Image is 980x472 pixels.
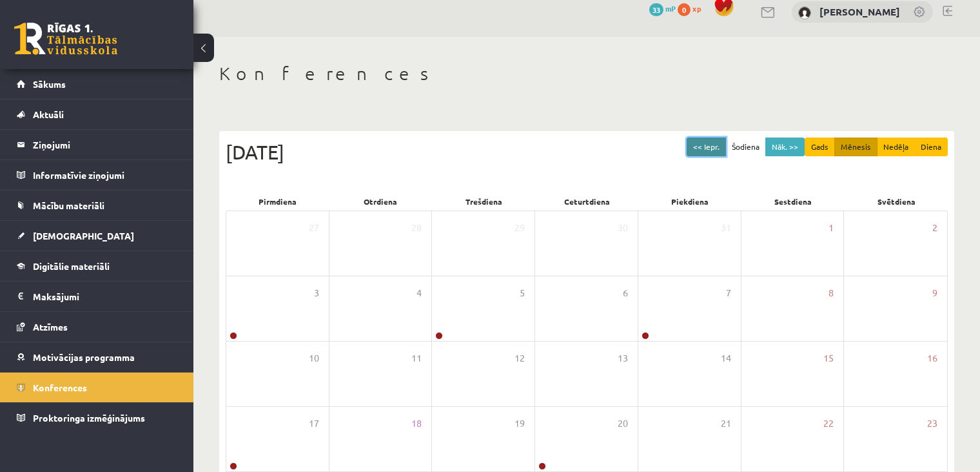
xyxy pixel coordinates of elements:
a: Informatīvie ziņojumi [17,160,177,190]
button: Mēnesis [834,138,877,156]
span: Proktoringa izmēģinājums [33,412,145,424]
a: [PERSON_NAME] [819,5,900,18]
a: Atzīmes [17,312,177,342]
span: 8 [828,286,834,300]
span: xp [692,3,701,14]
h1: Konferences [219,63,954,85]
span: 29 [514,221,525,235]
span: 17 [309,416,319,431]
a: Proktoringa izmēģinājums [17,403,177,433]
button: Diena [914,138,948,156]
span: 31 [721,221,731,235]
legend: Ziņojumi [33,130,177,159]
span: Motivācijas programma [33,351,135,363]
span: 21 [721,416,731,431]
span: Atzīmes [33,321,68,333]
span: 18 [411,416,422,431]
button: Gads [805,138,835,156]
div: Piekdiena [638,192,741,210]
span: Konferences [33,382,87,393]
span: 27 [309,221,319,235]
a: Motivācijas programma [17,342,177,372]
div: Pirmdiena [226,192,329,210]
a: Maksājumi [17,282,177,311]
span: 33 [649,3,663,16]
span: 13 [618,351,628,365]
span: 10 [309,351,319,365]
div: Svētdiena [845,192,948,210]
button: Nedēļa [877,138,915,156]
button: << Iepr. [687,138,726,156]
span: 16 [927,351,937,365]
span: 3 [314,286,319,300]
div: Trešdiena [432,192,535,210]
span: 28 [411,221,422,235]
button: Šodiena [725,138,766,156]
div: Ceturtdiena [535,192,638,210]
span: 0 [678,3,691,16]
span: 6 [623,286,628,300]
a: Sākums [17,69,177,99]
span: mP [665,3,676,14]
button: Nāk. >> [765,138,805,156]
span: 4 [416,286,422,300]
span: 1 [828,221,834,235]
a: [DEMOGRAPHIC_DATA] [17,221,177,251]
div: [DATE] [226,138,948,167]
a: 33 mP [649,3,676,14]
span: 22 [823,416,834,431]
span: Mācību materiāli [33,200,104,211]
span: 9 [932,286,937,300]
a: Konferences [17,373,177,402]
span: 14 [721,351,731,365]
a: Mācību materiāli [17,190,177,220]
span: 12 [514,351,525,365]
div: Sestdiena [741,192,845,210]
a: 0 xp [678,3,707,14]
span: 2 [932,221,937,235]
span: Sākums [33,78,66,90]
div: Otrdiena [329,192,432,210]
a: Aktuāli [17,99,177,129]
span: 23 [927,416,937,431]
span: [DEMOGRAPHIC_DATA] [33,230,134,241]
img: Sabīne Vorza [798,6,811,19]
span: 15 [823,351,834,365]
span: 11 [411,351,422,365]
span: 20 [618,416,628,431]
span: Aktuāli [33,108,64,120]
span: 30 [618,221,628,235]
span: 19 [514,416,525,431]
span: 7 [726,286,731,300]
span: Digitālie materiāli [33,260,110,272]
legend: Informatīvie ziņojumi [33,160,177,190]
a: Digitālie materiāli [17,251,177,281]
legend: Maksājumi [33,282,177,311]
span: 5 [520,286,525,300]
a: Rīgas 1. Tālmācības vidusskola [14,23,117,55]
a: Ziņojumi [17,130,177,159]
